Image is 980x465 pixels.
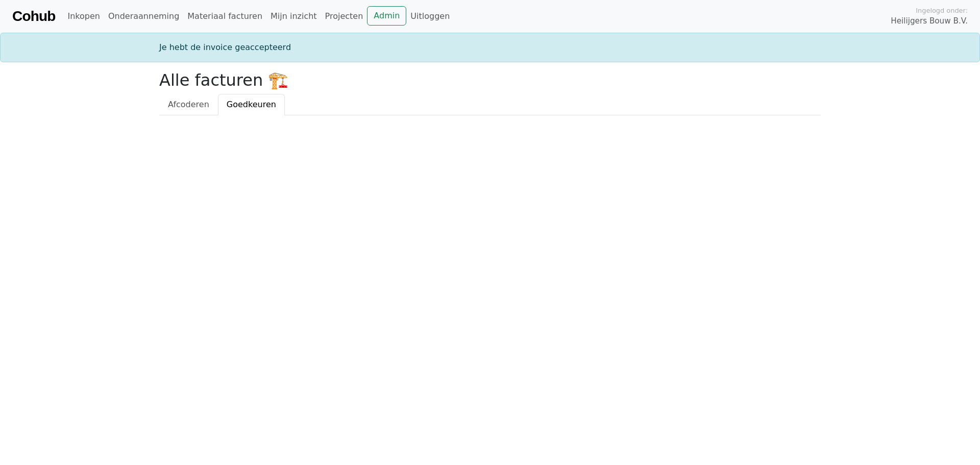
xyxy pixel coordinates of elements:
[367,6,406,26] a: Admin
[227,100,276,109] span: Goedkeuren
[168,100,209,109] span: Afcoderen
[104,6,183,27] a: Onderaanneming
[218,94,285,115] a: Goedkeuren
[12,4,55,29] a: Cohub
[63,6,104,27] a: Inkopen
[891,15,968,27] span: Heilijgers Bouw B.V.
[183,6,266,27] a: Materiaal facturen
[916,6,968,15] span: Ingelogd onder:
[159,70,821,90] h2: Alle facturen 🏗️
[153,41,827,54] div: Je hebt de invoice geaccepteerd
[159,94,218,115] a: Afcoderen
[406,6,454,27] a: Uitloggen
[321,6,367,27] a: Projecten
[266,6,321,27] a: Mijn inzicht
